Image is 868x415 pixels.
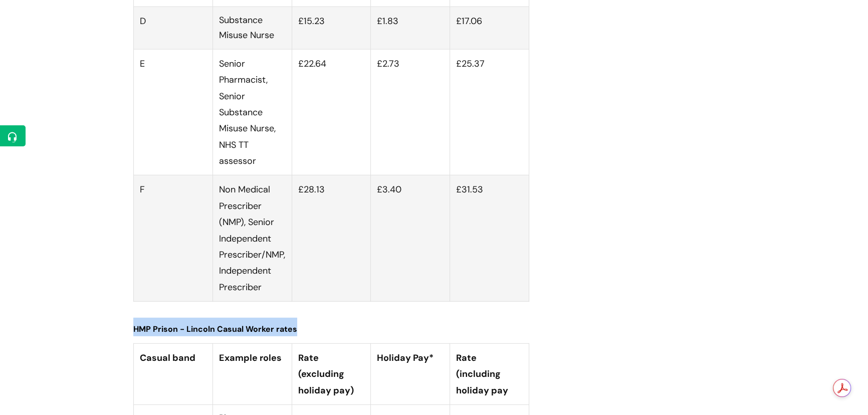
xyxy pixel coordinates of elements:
td: £31.53 [450,175,529,302]
th: Holiday Pay* [371,343,450,404]
td: £22.64 [292,49,370,175]
th: Rate (excluding holiday pay) [292,343,371,404]
td: £15.23 [292,7,370,50]
td: Non Medical Prescriber (NMP), Senior Independent Prescriber/NMP, Independent Prescriber [213,175,292,302]
td: £28.13 [292,175,370,302]
th: Example roles [212,343,292,404]
td: E [134,49,213,175]
th: Rate (including holiday pay [450,343,529,404]
td: £17.06 [450,7,529,50]
td: £1.83 [370,7,450,50]
td: £25.37 [450,49,529,175]
td: £2.73 [370,49,450,175]
td: D [134,7,213,50]
p: Substance Misuse Nurse [219,13,286,43]
span: HMP Prison - Lincoln Casual Worker rates [133,324,297,334]
td: F [134,175,213,302]
td: Senior Pharmacist, Senior Substance Misuse Nurse, NHS TT assessor [213,49,292,175]
td: £3.40 [370,175,450,302]
th: Casual band [134,343,213,404]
